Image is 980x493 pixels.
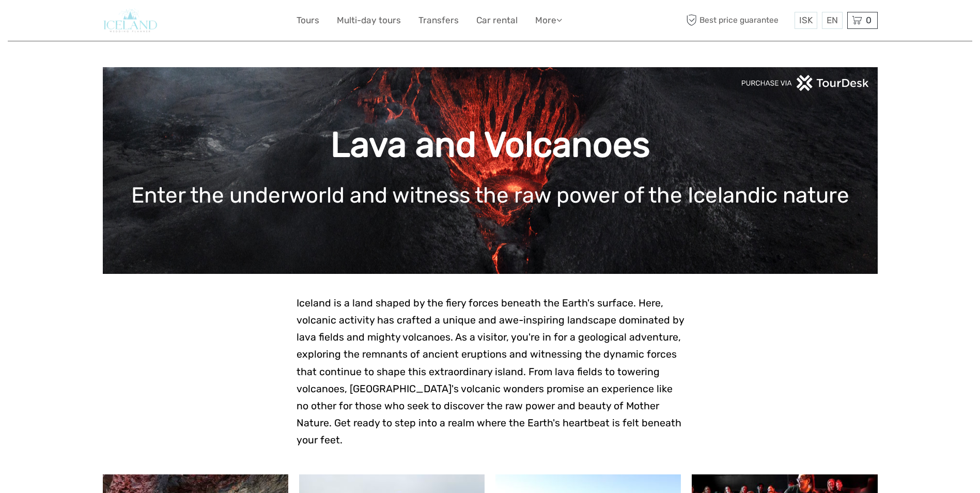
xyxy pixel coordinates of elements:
a: Transfers [418,13,459,28]
a: Tours [297,13,319,28]
a: Car rental [476,13,518,28]
a: More [535,13,562,28]
span: Best price guarantee [684,12,792,29]
img: PurchaseViaTourDeskwhite.png [741,75,870,91]
span: 0 [864,15,873,25]
h1: Enter the underworld and witness the raw power of the Icelandic nature [118,182,862,208]
a: Multi-day tours [337,13,401,28]
h1: Lava and Volcanoes [118,124,862,166]
div: EN [822,12,843,29]
img: 2362-2f0fa529-5c93-48b9-89a5-b99456a5f1b5_logo_small.jpg [103,8,158,33]
span: Iceland is a land shaped by the fiery forces beneath the Earth's surface. Here, volcanic activity... [297,297,684,446]
span: ISK [799,15,813,25]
